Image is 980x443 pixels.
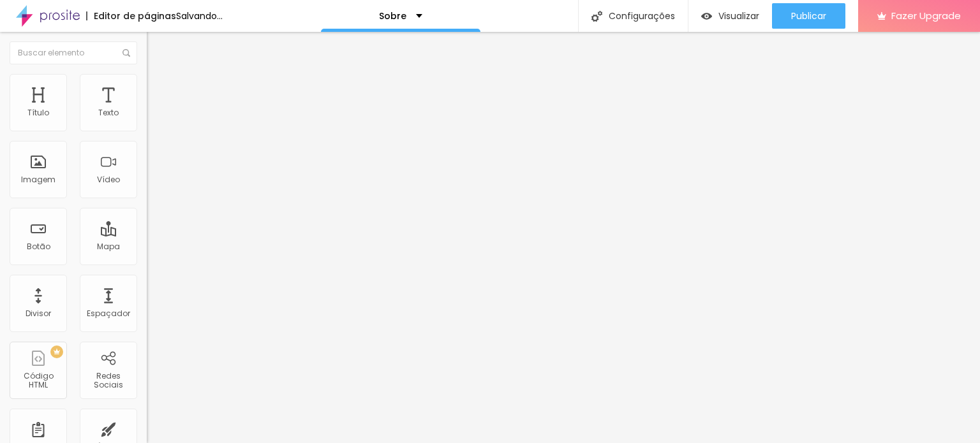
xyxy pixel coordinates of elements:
[21,175,56,184] div: Imagem
[379,11,406,20] p: Sobre
[86,11,176,20] div: Editor de páginas
[122,49,130,57] img: Icone
[97,242,120,251] div: Mapa
[701,11,712,22] img: view-1.svg
[791,11,826,21] span: Publicar
[27,242,50,251] div: Botão
[97,175,120,184] div: Vídeo
[591,11,602,22] img: Icone
[10,41,137,64] input: Buscar elemento
[98,108,119,117] div: Texto
[891,10,961,21] span: Fazer Upgrade
[26,309,51,318] div: Divisor
[27,108,49,117] div: Título
[772,3,845,29] button: Publicar
[176,11,223,20] div: Salvando...
[13,372,63,390] div: Código HTML
[718,11,759,21] span: Visualizar
[688,3,772,29] button: Visualizar
[83,372,133,390] div: Redes Sociais
[147,32,980,443] iframe: Editor
[87,309,130,318] div: Espaçador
